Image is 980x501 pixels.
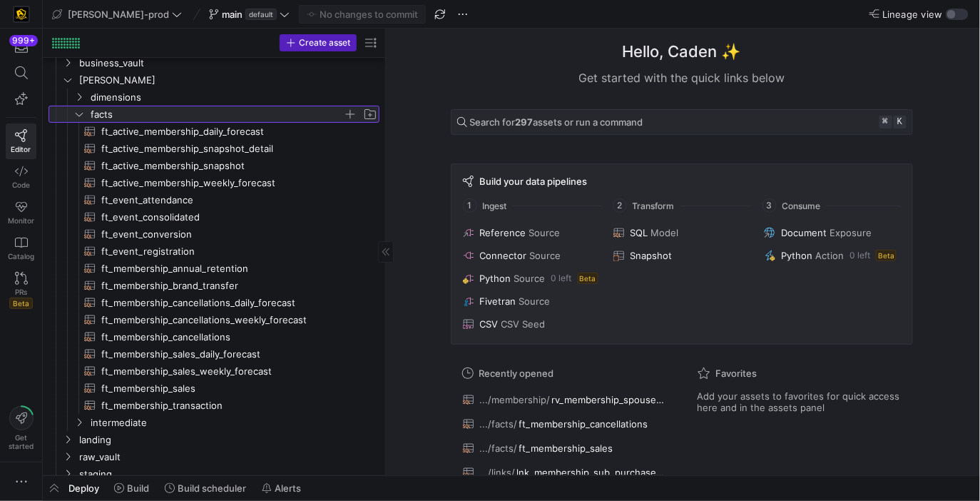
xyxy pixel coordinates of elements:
[49,431,379,448] div: Press SPACE to select this row.
[49,414,379,431] div: Press SPACE to select this row.
[49,380,379,397] a: ft_membership_sales​​​​​​​​​​
[451,69,913,86] div: Get started with the quick links below
[9,433,34,450] span: Get started
[631,227,648,238] span: SQL
[49,294,379,311] div: Press SPACE to select this row.
[460,224,602,241] button: ReferenceSource
[551,273,572,283] span: 0 left
[651,227,679,238] span: Model
[49,345,379,363] a: ft_membership_sales_daily_forecast​​​​​​​​​​
[49,140,379,157] div: Press SPACE to select this row.
[91,415,377,431] span: intermediate
[519,442,613,454] span: ft_membership_sales
[519,295,551,307] span: Source
[49,191,379,208] div: Press SPACE to select this row.
[49,277,379,294] a: ft_membership_brand_transfer​​​​​​​​​​
[480,273,511,284] span: Python
[49,294,379,311] a: ft_membership_cancellations_daily_forecast​​​​​​​​​​
[480,176,588,187] span: Build your data pipelines
[514,273,546,284] span: Source
[49,174,379,191] div: Press SPACE to select this row.
[79,449,377,465] span: raw_vault
[781,250,812,261] span: Python
[101,123,363,140] span: ft_active_membership_daily_forecast​​​​​​​​​​
[49,328,379,345] div: Press SPACE to select this row.
[49,226,379,243] a: ft_event_conversion​​​​​​​​​​
[101,158,363,174] span: ft_active_membership_snapshot​​​​​​​​​​
[781,227,827,238] span: Document
[49,277,379,294] div: Press SPACE to select this row.
[761,224,903,241] button: DocumentExposure
[49,140,379,157] a: ft_active_membership_snapshot_detail​​​​​​​​​​
[9,35,38,46] div: 999+
[631,250,673,261] span: Snapshot
[101,141,363,157] span: ft_active_membership_snapshot_detail​​​​​​​​​​
[459,463,669,482] button: .../links/lnk_membership_sub_purchase_channel
[108,476,155,500] button: Build
[9,298,33,309] span: Beta
[49,71,379,88] div: Press SPACE to select this row.
[894,116,907,128] kbd: k
[480,394,551,405] span: .../membership/
[14,7,29,21] img: https://storage.googleapis.com/y42-prod-data-exchange/images/uAsz27BndGEK0hZWDFeOjoxA7jCwgK9jE472...
[459,390,669,409] button: .../membership/rv_membership_spouse_dates
[49,174,379,191] a: ft_active_membership_weekly_forecast​​​​​​​​​​
[101,346,363,363] span: ft_membership_sales_daily_forecast​​​​​​​​​​
[578,273,598,284] span: Beta
[101,329,363,345] span: ft_membership_cancellations​​​​​​​​​​
[6,400,36,456] button: Getstarted
[101,398,363,414] span: ft_membership_transaction​​​​​​​​​​
[49,465,379,482] div: Press SPACE to select this row.
[49,328,379,345] a: ft_membership_cancellations​​​​​​​​​​
[79,55,377,71] span: business_vault
[79,466,377,482] span: staging
[79,432,377,448] span: landing
[79,72,377,88] span: [PERSON_NAME]
[101,363,363,380] span: ft_membership_sales_weekly_forecast​​​​​​​​​​
[6,266,36,315] a: PRsBeta
[101,260,363,277] span: ft_membership_annual_retention​​​​​​​​​​
[698,390,902,413] span: Add your assets to favorites for quick access here and in the assets panel
[516,116,534,128] strong: 297
[6,159,36,195] a: Code
[68,482,99,494] span: Deploy
[761,247,903,264] button: PythonAction0 leftBeta
[280,34,357,51] button: Create asset
[8,252,34,260] span: Catalog
[49,448,379,465] div: Press SPACE to select this row.
[49,123,379,140] a: ft_active_membership_daily_forecast​​​​​​​​​​
[49,243,379,260] div: Press SPACE to select this row.
[127,482,149,494] span: Build
[49,157,379,174] div: Press SPACE to select this row.
[275,482,301,494] span: Alerts
[49,208,379,226] div: Press SPACE to select this row.
[205,5,293,24] button: maindefault
[49,88,379,106] div: Press SPACE to select this row.
[49,397,379,414] div: Press SPACE to select this row.
[815,250,844,261] span: Action
[460,247,602,264] button: ConnectorSource
[6,123,36,159] a: Editor
[480,295,516,307] span: Fivetran
[623,40,741,64] h1: Hello, Caden ✨
[49,54,379,71] div: Press SPACE to select this row.
[49,260,379,277] a: ft_membership_annual_retention​​​​​​​​​​
[459,439,669,457] button: .../facts/ft_membership_sales
[517,467,665,478] span: lnk_membership_sub_purchase_channel
[849,250,870,260] span: 0 left
[49,363,379,380] a: ft_membership_sales_weekly_forecast​​​​​​​​​​
[879,116,892,128] kbd: ⌘
[49,5,185,24] button: [PERSON_NAME]-prod
[529,227,561,238] span: Source
[12,181,30,189] span: Code
[255,476,307,500] button: Alerts
[49,226,379,243] div: Press SPACE to select this row.
[101,175,363,191] span: ft_active_membership_weekly_forecast​​​​​​​​​​
[91,89,377,106] span: dimensions
[245,9,277,20] span: default
[49,123,379,140] div: Press SPACE to select this row.
[460,270,602,287] button: PythonSource0 leftBeta
[480,467,516,478] span: .../links/
[49,208,379,226] a: ft_event_consolidated​​​​​​​​​​
[49,380,379,397] div: Press SPACE to select this row.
